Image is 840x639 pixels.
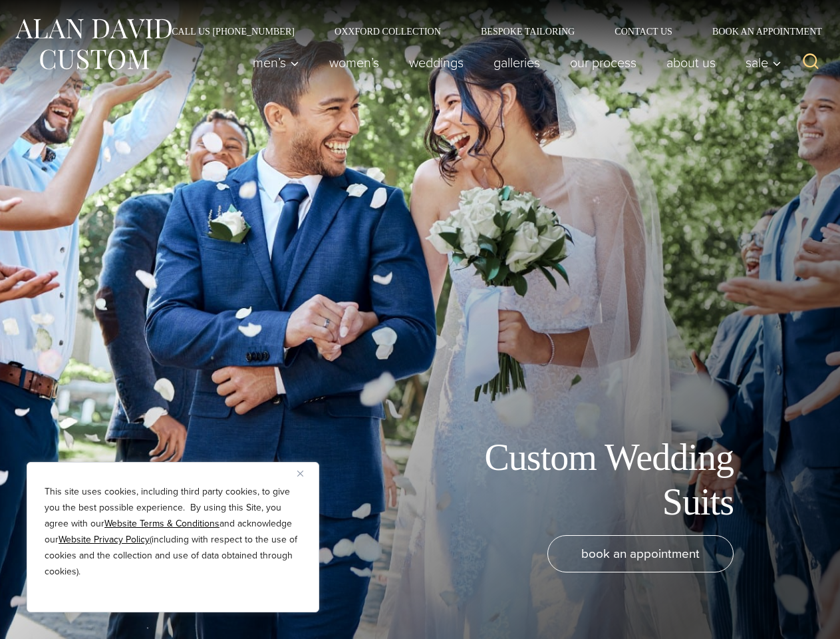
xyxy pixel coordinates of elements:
[45,484,301,580] p: This site uses cookies, including third party cookies, to give you the best possible experience. ...
[555,49,652,76] a: Our Process
[238,49,789,76] nav: Primary Navigation
[13,15,173,74] img: Alan David Custom
[479,49,555,76] a: Galleries
[746,56,781,69] span: Sale
[297,471,303,477] img: Close
[581,544,700,563] span: book an appointment
[394,49,479,76] a: weddings
[59,532,150,546] a: Website Privacy Policy
[461,27,595,36] a: Bespoke Tailoring
[152,27,827,36] nav: Secondary Navigation
[434,435,734,525] h1: Custom Wedding Suits
[315,49,394,76] a: Women’s
[652,49,731,76] a: About Us
[152,27,315,36] a: Call Us [PHONE_NUMBER]
[104,517,219,531] a: Website Terms & Conditions
[547,535,734,572] a: book an appointment
[253,56,299,69] span: Men’s
[595,27,692,36] a: Contact Us
[795,47,827,79] button: View Search Form
[297,465,313,481] button: Close
[315,27,461,36] a: Oxxford Collection
[692,27,827,36] a: Book an Appointment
